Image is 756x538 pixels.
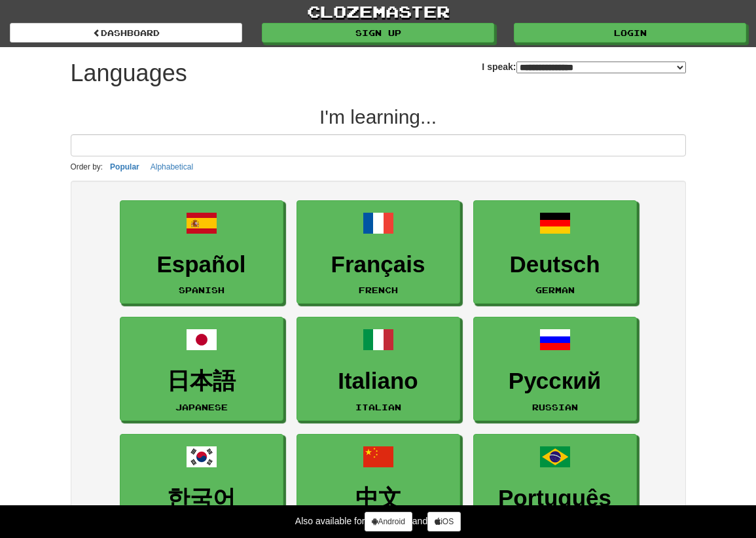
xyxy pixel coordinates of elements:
h3: Italiano [304,368,453,394]
a: PortuguêsPortuguese [473,434,637,538]
a: 中文Mandarin Chinese [297,434,460,538]
a: ItalianoItalian [297,317,460,421]
a: РусскийRussian [473,317,637,421]
a: iOS [427,512,461,531]
small: Spanish [179,285,225,295]
small: Russian [532,403,578,412]
h3: Français [304,252,453,278]
small: French [359,285,398,295]
a: Sign up [262,23,494,43]
a: Login [514,23,746,43]
button: Alphabetical [147,160,197,174]
small: Japanese [175,403,228,412]
h3: 한국어 [127,486,276,511]
h3: Русский [480,368,630,394]
h2: I'm learning... [71,106,686,128]
a: FrançaisFrench [297,200,460,304]
a: DeutschGerman [473,200,637,304]
select: I speak: [516,62,686,73]
h1: Languages [71,60,187,86]
a: 한국어[DEMOGRAPHIC_DATA] [120,434,283,538]
label: I speak: [482,60,685,73]
a: EspañolSpanish [120,200,283,304]
a: dashboard [10,23,242,43]
button: Popular [106,160,143,174]
h3: Português [480,486,630,511]
h3: Español [127,252,276,278]
small: Order by: [71,162,103,171]
small: German [535,285,575,295]
a: Android [365,512,412,531]
h3: 中文 [304,486,453,511]
h3: Deutsch [480,252,630,278]
h3: 日本語 [127,368,276,394]
small: Italian [355,403,401,412]
a: 日本語Japanese [120,317,283,421]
